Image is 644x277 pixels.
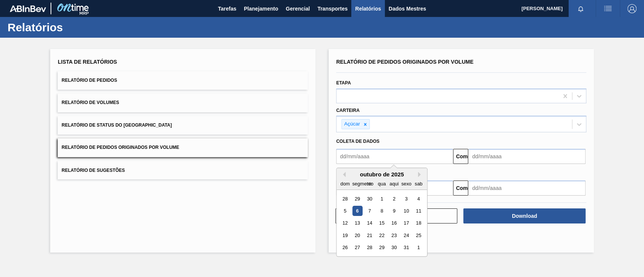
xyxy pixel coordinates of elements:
input: dd/mm/aaaa [468,149,585,164]
button: Relatório de Pedidos [58,71,308,90]
img: ações do usuário [603,4,612,13]
div: Escolha terça-feira, 30 de setembro de 2025 [364,194,375,204]
input: dd/mm/aaaa [468,181,585,196]
font: 3 [405,196,407,202]
font: 30 [367,196,372,202]
font: Transportes [317,6,347,12]
font: 28 [343,196,348,202]
font: 31 [404,245,409,251]
div: Escolha terça-feira, 14 de outubro de 2025 [364,218,375,228]
button: Relatório de Status do [GEOGRAPHIC_DATA] [58,116,308,135]
font: 24 [404,233,409,238]
font: 4 [417,196,420,202]
font: Gerencial [286,6,310,12]
font: 19 [343,233,348,238]
div: Escolha domingo, 12 de outubro de 2025 [340,218,350,228]
font: outubro de 2025 [360,171,404,178]
div: Escolha sexta-feira, 3 de outubro de 2025 [401,194,411,204]
font: dom [340,181,350,187]
div: Escolha quinta-feira, 30 de outubro de 2025 [389,243,399,253]
button: Notificações [569,3,593,14]
div: Escolha quarta-feira, 29 de outubro de 2025 [377,243,387,253]
font: Planejamento [244,6,278,12]
div: Escolha quarta-feira, 8 de outubro de 2025 [377,206,387,216]
div: Escolha sexta-feira, 31 de outubro de 2025 [401,243,411,253]
font: 21 [367,233,372,238]
font: Comeu [456,153,473,159]
font: 29 [355,196,360,202]
font: 16 [391,220,397,226]
font: 9 [393,208,395,214]
div: Escolha segunda-feira, 27 de outubro de 2025 [352,243,363,253]
button: Relatório de Sugestões [58,161,308,179]
font: Etapa [336,80,351,86]
div: Escolha domingo, 26 de outubro de 2025 [340,243,350,253]
font: Dados Mestres [389,6,426,12]
font: Relatórios [355,6,381,12]
div: Escolha terça-feira, 28 de outubro de 2025 [364,243,375,253]
button: Comeu [453,181,468,196]
div: Escolha quinta-feira, 9 de outubro de 2025 [389,206,399,216]
font: segmento [352,181,373,187]
font: Relatório de Pedidos Originados por Volume [336,59,473,65]
font: Relatório de Sugestões [61,167,125,173]
img: TNhmsLtSVTkK8tSr43FrP2fwEKptu5GPRR3wAAAABJRU5ErkJggg== [10,5,46,12]
div: Escolha domingo, 5 de outubro de 2025 [340,206,350,216]
div: Escolha domingo, 28 de setembro de 2025 [340,194,350,204]
font: sexo [401,181,411,187]
font: qua [378,181,386,187]
font: 2 [393,196,395,202]
div: Escolha terça-feira, 21 de outubro de 2025 [364,230,375,240]
font: 27 [355,245,360,251]
button: Próximo mês [418,172,423,177]
input: dd/mm/aaaa [336,149,453,164]
div: Escolha quarta-feira, 22 de outubro de 2025 [377,230,387,240]
font: Relatório de Pedidos [61,78,117,83]
font: Relatório de Pedidos Originados por Volume [61,145,179,150]
div: Escolha sábado, 4 de outubro de 2025 [413,194,424,204]
div: Escolha quarta-feira, 1 de outubro de 2025 [377,194,387,204]
button: Mês anterior [340,172,346,177]
div: mês 2025-10 [339,193,424,254]
font: 29 [379,245,384,251]
font: 11 [416,208,421,214]
button: Download [463,208,585,223]
font: 14 [367,220,372,226]
img: Sair [627,4,636,13]
button: Limpar [335,208,457,223]
div: Escolha sábado, 18 de outubro de 2025 [413,218,424,228]
div: Escolha quinta-feira, 16 de outubro de 2025 [389,218,399,228]
div: Escolha sexta-feira, 10 de outubro de 2025 [401,206,411,216]
font: 1 [417,245,420,251]
font: 23 [391,233,397,238]
div: Escolha sábado, 25 de outubro de 2025 [413,230,424,240]
font: Relatórios [8,21,63,34]
font: aqui [389,181,398,187]
font: 10 [404,208,409,214]
font: 6 [356,208,359,214]
font: ter [367,181,372,187]
div: Escolha segunda-feira, 20 de outubro de 2025 [352,230,363,240]
font: 25 [416,233,421,238]
div: Escolha segunda-feira, 29 de setembro de 2025 [352,194,363,204]
div: Escolha quinta-feira, 23 de outubro de 2025 [389,230,399,240]
font: 15 [379,220,384,226]
font: 20 [355,233,360,238]
font: 22 [379,233,384,238]
div: Escolha sexta-feira, 24 de outubro de 2025 [401,230,411,240]
font: 7 [368,208,371,214]
font: Tarefas [218,6,237,12]
div: Escolha sexta-feira, 17 de outubro de 2025 [401,218,411,228]
div: Escolha quinta-feira, 2 de outubro de 2025 [389,194,399,204]
font: Lista de Relatórios [58,59,117,65]
div: Escolha domingo, 19 de outubro de 2025 [340,230,350,240]
div: Escolha segunda-feira, 13 de outubro de 2025 [352,218,363,228]
font: 8 [380,208,383,214]
button: Relatório de Volumes [58,93,308,112]
font: 18 [416,220,421,226]
font: sab [415,181,423,187]
font: Coleta de dados [336,139,380,144]
div: Escolha terça-feira, 7 de outubro de 2025 [364,206,375,216]
font: 30 [391,245,397,251]
font: Download [512,213,537,219]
